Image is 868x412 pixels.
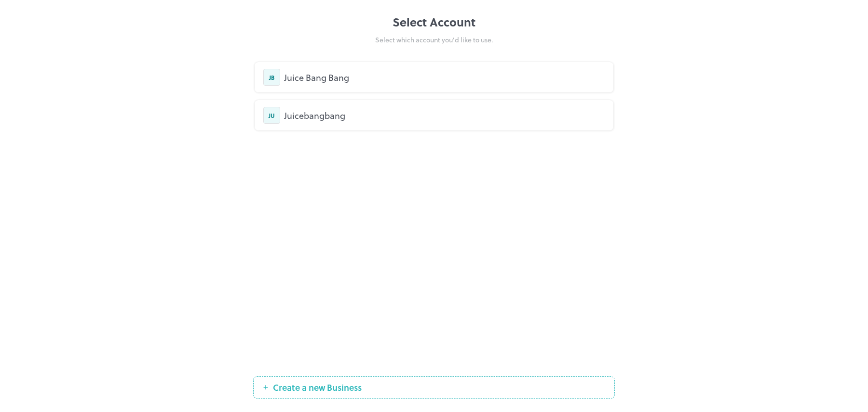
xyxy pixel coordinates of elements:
div: Juicebangbang [284,109,605,122]
span: Create a new Business [268,383,366,392]
div: JB [263,69,280,86]
div: Juice Bang Bang [284,71,605,84]
div: JU [263,107,280,124]
div: Select Account [253,13,615,31]
div: Select which account you’d like to use. [253,35,615,45]
button: Create a new Business [253,376,615,399]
